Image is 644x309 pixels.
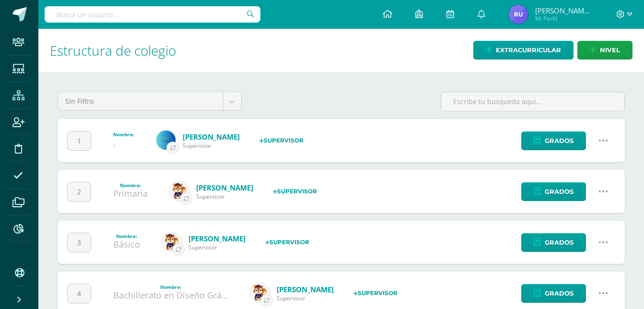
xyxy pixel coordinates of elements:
[170,181,189,201] img: 2d346fc3b4f55f0518132cf3d218847e.png
[113,188,148,199] a: Primaria
[600,41,620,59] span: nivel
[535,6,593,15] span: [PERSON_NAME] [PERSON_NAME]
[577,41,632,59] a: nivel
[113,131,134,138] strong: Nombre:
[188,234,246,243] a: [PERSON_NAME]
[496,41,561,59] span: Extracurricular
[535,14,593,23] span: Mi Perfil
[156,131,176,150] img: b452e548363f6383c979177d57d19bfc.png
[473,41,574,59] a: Extracurricular
[188,243,246,251] span: Supervisor
[277,285,334,294] a: [PERSON_NAME]
[162,232,181,251] img: 2d346fc3b4f55f0518132cf3d218847e.png
[58,92,241,110] a: Sin Filtro
[65,92,216,110] span: Sin Filtro
[113,289,236,301] a: Bachillerato en Diseño Gráfico
[120,182,141,189] strong: Nombre:
[259,137,304,144] strong: Supervisor
[250,283,269,302] img: 2d346fc3b4f55f0518132cf3d218847e.png
[521,284,586,303] a: Grados
[273,188,317,195] strong: Supervisor
[196,183,253,192] a: [PERSON_NAME]
[521,131,586,150] a: Grados
[196,192,253,201] span: Supervisor
[521,233,586,252] a: Grados
[545,132,574,150] span: Grados
[277,294,334,302] span: Supervisor
[545,183,574,201] span: Grados
[353,289,398,297] strong: Supervisor
[509,5,528,24] img: dfaa432c63edbd60da06db517a6f9b60.png
[545,234,574,251] span: Grados
[521,182,586,201] a: Grados
[113,238,140,250] a: Básico
[50,41,176,59] span: Estructura de colegio
[183,142,240,150] span: Supervisor
[116,233,137,239] strong: Nombre:
[545,285,574,302] span: Grados
[113,137,116,148] a: .
[441,92,624,111] input: Escribe tu busqueda aqui...
[183,132,240,142] a: [PERSON_NAME]
[160,284,181,290] strong: Nombre:
[45,6,260,23] input: Busca un usuario...
[265,238,309,246] strong: Supervisor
